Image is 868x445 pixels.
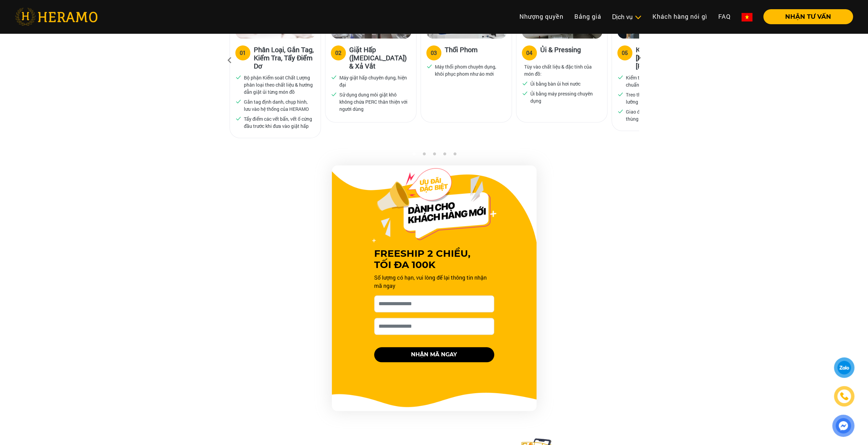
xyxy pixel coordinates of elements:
[335,49,341,57] div: 02
[636,45,697,70] h3: Kiểm Tra Chất [PERSON_NAME] & [PERSON_NAME]
[522,80,528,86] img: checked.svg
[626,91,695,105] p: Treo thẳng thớm, đóng gói kỹ lưỡng
[617,74,623,80] img: checked.svg
[349,45,411,70] h3: Giặt Hấp ([MEDICAL_DATA]) & Xả Vắt
[431,49,437,57] div: 03
[254,45,315,70] h3: Phân Loại, Gắn Tag, Kiểm Tra, Tẩy Điểm Dơ
[647,9,713,24] a: Khách hàng nói gì
[741,13,752,21] img: vn-flag.png
[339,91,408,113] p: Sử dụng dung môi giặt khô không chứa PERC thân thiện với người dùng
[530,90,599,104] p: Ủi bằng máy pressing chuyên dụng
[835,387,854,406] a: phone-icon
[372,168,496,242] img: Offer Header
[758,14,853,20] a: NHẬN TƯ VẤN
[240,49,246,57] div: 01
[435,63,504,77] p: Máy thổi phom chuyên dụng, khôi phục phom như áo mới
[451,152,458,159] button: 5
[374,347,494,362] button: NHẬN MÃ NGAY
[569,9,607,24] a: Bảng giá
[840,392,848,400] img: phone-icon
[763,9,853,24] button: NHẬN TƯ VẤN
[634,14,642,21] img: subToggleIcon
[526,49,532,57] div: 04
[617,91,623,97] img: checked.svg
[331,91,337,97] img: checked.svg
[622,49,628,57] div: 05
[431,152,438,159] button: 3
[235,98,241,104] img: checked.svg
[530,80,580,87] p: Ủi bằng bàn ủi hơi nước
[244,115,313,130] p: Tẩy điểm các vết bẩn, vết ố cứng đầu trước khi đưa vào giặt hấp
[244,74,313,95] p: Bộ phận Kiểm soát Chất Lượng phân loại theo chất liệu & hướng dẫn giặt ủi từng món đồ
[522,90,528,96] img: checked.svg
[426,63,432,69] img: checked.svg
[374,248,494,271] h3: FREESHIP 2 CHIỀU, TỐI ĐA 100K
[410,152,417,159] button: 1
[713,9,736,24] a: FAQ
[235,74,241,80] img: checked.svg
[617,108,623,114] img: checked.svg
[626,74,695,88] p: Kiểm tra chất lượng xử lý đạt chuẩn
[441,152,448,159] button: 4
[514,9,569,24] a: Nhượng quyền
[15,8,98,26] img: heramo-logo.png
[331,74,337,80] img: checked.svg
[374,273,494,290] p: Số lượng có hạn, vui lòng để lại thông tin nhận mã ngay
[244,98,313,113] p: Gắn tag định danh, chụp hình, lưu vào hệ thống của HERAMO
[524,63,599,77] p: Tùy vào chất liệu & đặc tính của món đồ:
[540,45,581,59] h3: Ủi & Pressing
[626,108,695,122] p: Giao đến khách hàng bằng thùng chữ U để giữ phom đồ
[445,45,477,59] h3: Thổi Phom
[421,152,427,159] button: 2
[612,12,642,21] div: Dịch vụ
[235,115,241,121] img: checked.svg
[339,74,408,88] p: Máy giặt hấp chuyên dụng, hiện đại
